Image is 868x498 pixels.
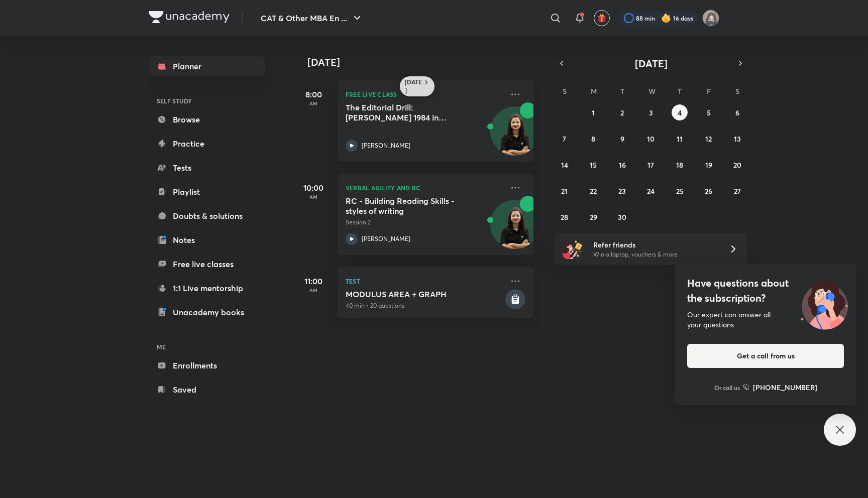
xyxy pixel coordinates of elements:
button: September 4, 2025 [672,104,688,120]
button: September 15, 2025 [585,157,601,173]
button: [DATE] [569,56,733,70]
h6: SELF STUDY [149,92,265,109]
button: September 30, 2025 [614,209,630,225]
img: ttu_illustration_new.svg [793,276,856,330]
button: September 17, 2025 [643,157,659,173]
abbr: September 29, 2025 [590,212,597,222]
p: Or call us [714,383,740,392]
img: Company Logo [149,11,230,23]
abbr: September 25, 2025 [676,186,684,196]
img: referral [563,239,583,259]
p: AM [293,194,334,200]
button: September 9, 2025 [614,131,630,147]
abbr: September 13, 2025 [734,134,741,144]
img: streak [661,13,671,23]
h5: RC - Building Reading Skills - styles of writing [346,196,471,216]
button: September 20, 2025 [729,157,745,173]
abbr: Saturday [735,86,739,96]
p: Verbal Ability and RC [346,182,503,194]
abbr: September 4, 2025 [678,108,682,117]
div: Our expert can answer all your questions [687,310,844,330]
abbr: September 27, 2025 [734,186,741,196]
abbr: September 3, 2025 [649,108,653,117]
abbr: September 22, 2025 [590,186,597,196]
button: September 10, 2025 [643,131,659,147]
a: Planner [149,56,265,76]
a: Free live classes [149,254,265,274]
abbr: September 12, 2025 [705,134,712,144]
abbr: September 26, 2025 [705,186,712,196]
button: September 11, 2025 [672,131,688,147]
abbr: September 8, 2025 [591,134,595,144]
abbr: September 15, 2025 [590,160,597,170]
button: September 6, 2025 [729,104,745,120]
abbr: September 2, 2025 [620,108,624,117]
abbr: September 11, 2025 [677,134,683,144]
a: Browse [149,109,265,130]
abbr: September 24, 2025 [647,186,655,196]
button: September 27, 2025 [729,183,745,199]
a: 1:1 Live mentorship [149,278,265,298]
button: September 29, 2025 [585,209,601,225]
span: [DATE] [635,57,668,70]
abbr: Wednesday [648,86,656,96]
p: AM [293,287,334,293]
abbr: September 17, 2025 [647,160,654,170]
button: September 18, 2025 [672,157,688,173]
abbr: September 18, 2025 [676,160,683,170]
button: September 16, 2025 [614,157,630,173]
button: Get a call from us [687,344,844,368]
abbr: September 19, 2025 [705,160,712,170]
p: Win a laptop, vouchers & more [593,250,717,259]
img: Jarul Jangid [702,10,719,27]
img: avatar [597,14,606,23]
abbr: September 23, 2025 [618,186,626,196]
h6: [DATE] [405,78,422,94]
button: September 24, 2025 [643,183,659,199]
p: FREE LIVE CLASS [346,88,503,100]
button: September 1, 2025 [585,104,601,120]
button: September 7, 2025 [557,131,573,147]
a: Doubts & solutions [149,206,265,226]
button: September 23, 2025 [614,183,630,199]
button: September 2, 2025 [614,104,630,120]
abbr: Sunday [563,86,567,96]
h6: Refer friends [593,239,717,250]
a: Enrollments [149,355,265,376]
a: [PHONE_NUMBER] [743,382,817,393]
abbr: Tuesday [620,86,624,96]
p: [PERSON_NAME] [362,234,410,243]
h5: MODULUS AREA + GRAPH [346,289,503,299]
button: avatar [594,10,610,26]
button: September 8, 2025 [585,131,601,147]
a: Practice [149,134,265,154]
h5: 10:00 [293,182,334,194]
button: September 5, 2025 [701,104,717,120]
h5: The Editorial Drill: Orwell's 1984 in 2024 (Literature) [346,102,471,122]
abbr: September 14, 2025 [561,160,568,170]
abbr: September 5, 2025 [707,108,711,117]
p: AM [293,100,334,106]
button: September 26, 2025 [701,183,717,199]
a: Saved [149,380,265,400]
abbr: September 30, 2025 [618,212,626,222]
a: Company Logo [149,11,230,26]
button: September 19, 2025 [701,157,717,173]
button: September 12, 2025 [701,131,717,147]
abbr: September 9, 2025 [620,134,624,144]
a: Playlist [149,182,265,202]
abbr: September 20, 2025 [733,160,741,170]
abbr: September 1, 2025 [592,108,595,117]
p: [PERSON_NAME] [362,141,410,150]
a: Unacademy books [149,302,265,322]
abbr: September 28, 2025 [561,212,568,222]
h5: 8:00 [293,88,334,100]
p: 40 min • 20 questions [346,301,503,310]
p: Test [346,275,503,287]
p: Session 2 [346,218,503,227]
img: Avatar [491,205,539,254]
abbr: Friday [707,86,711,96]
a: Tests [149,158,265,178]
abbr: September 21, 2025 [561,186,568,196]
abbr: Monday [591,86,597,96]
